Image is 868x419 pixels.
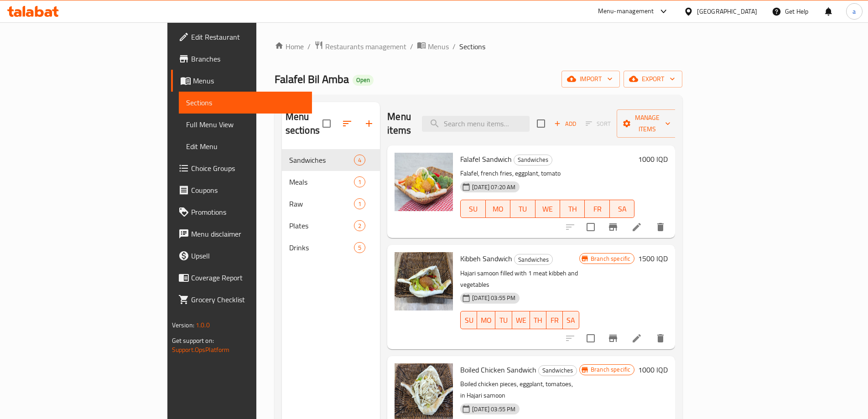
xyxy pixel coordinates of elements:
[650,216,671,238] button: delete
[186,97,305,108] span: Sections
[336,113,358,134] span: Sort sections
[697,6,757,16] div: [GEOGRAPHIC_DATA]
[481,314,492,327] span: MO
[530,311,546,329] button: TH
[539,365,577,376] span: Sandwiches
[354,243,365,252] span: 5
[539,202,556,216] span: WE
[464,202,482,216] span: SU
[550,314,559,327] span: FR
[499,314,508,327] span: TU
[354,242,365,253] div: items
[289,155,354,166] span: Sandwiches
[172,319,194,331] span: Version:
[602,327,624,349] button: Branch-specific-item
[569,73,613,85] span: import
[275,69,349,89] span: Falafel Bil Amba
[460,268,579,290] p: Hajari samoon filled with 1 meat kibbeh and vegetables
[354,220,365,231] div: items
[358,113,380,134] button: Add section
[354,198,365,209] div: items
[191,250,305,261] span: Upsell
[354,156,365,165] span: 4
[395,252,453,310] img: Kibbeh Sandwich
[196,319,210,331] span: 1.0.0
[193,75,305,86] span: Menus
[560,200,585,218] button: TH
[514,155,552,166] div: Sandwiches
[289,198,354,209] div: Raw
[191,228,305,239] span: Menu disclaimer
[179,114,312,135] a: Full Menu View
[428,41,449,52] span: Menus
[186,141,305,152] span: Edit Menu
[179,135,312,157] a: Edit Menu
[422,116,530,132] input: search
[282,237,380,259] div: Drinks5
[289,220,354,231] span: Plates
[191,185,305,196] span: Coupons
[179,92,312,114] a: Sections
[171,223,312,245] a: Menu disclaimer
[516,314,526,327] span: WE
[354,200,365,208] span: 1
[585,200,609,218] button: FR
[564,202,581,216] span: TH
[354,178,365,186] span: 1
[613,202,631,216] span: SA
[512,311,530,329] button: WE
[587,365,634,374] span: Branch specific
[282,171,380,193] div: Meals1
[171,179,312,201] a: Coupons
[460,311,477,329] button: SU
[282,215,380,237] div: Plates2
[631,222,642,233] a: Edit menu item
[460,152,512,166] span: Falafel Sandwich
[171,267,312,289] a: Coverage Report
[617,109,678,138] button: Manage items
[171,26,312,48] a: Edit Restaurant
[514,254,553,265] div: Sandwiches
[171,201,312,223] a: Promotions
[289,176,354,187] span: Meals
[546,311,563,329] button: FR
[186,119,305,130] span: Full Menu View
[289,242,354,253] span: Drinks
[395,153,453,211] img: Falafel Sandwich
[314,41,406,52] a: Restaurants management
[172,335,214,347] span: Get support on:
[354,222,365,230] span: 2
[515,254,552,265] span: Sandwiches
[486,200,510,218] button: MO
[460,363,536,377] span: Boiled Chicken Sandwich
[410,41,413,52] li: /
[459,41,485,52] span: Sections
[171,289,312,310] a: Grocery Checklist
[468,294,519,302] span: [DATE] 03:55 PM
[489,202,507,216] span: MO
[551,117,580,131] span: Add item
[172,344,230,356] a: Support.OpsPlatform
[631,333,642,344] a: Edit menu item
[460,168,634,179] p: Falafel, french fries, eggplant, tomato
[598,6,654,17] div: Menu-management
[514,155,552,165] span: Sandwiches
[581,217,600,237] span: Select to update
[602,216,624,238] button: Branch-specific-item
[567,314,576,327] span: SA
[417,41,449,52] a: Menus
[191,31,305,42] span: Edit Restaurant
[353,75,374,86] div: Open
[631,73,675,85] span: export
[553,119,577,129] span: Add
[535,200,560,218] button: WE
[563,311,579,329] button: SA
[171,245,312,267] a: Upsell
[171,70,312,92] a: Menus
[510,200,535,218] button: TU
[624,112,670,135] span: Manage items
[460,378,579,401] p: Boiled chicken pieces, eggplant, tomatoes, in Hajari samoon
[514,202,531,216] span: TU
[477,311,495,329] button: MO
